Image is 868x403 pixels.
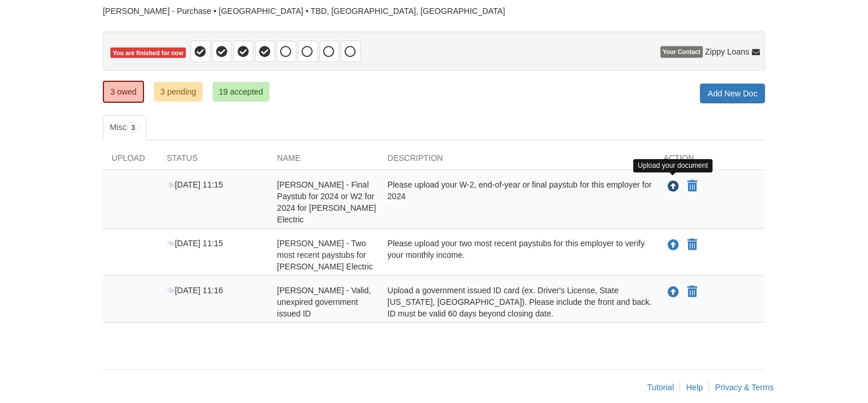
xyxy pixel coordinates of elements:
[655,152,765,170] div: Action
[154,82,203,102] a: 3 pending
[666,238,680,253] button: Upload Selene Cedeno - Two most recent paystubs for Schneider Electric
[661,46,703,58] span: Your Contact
[213,82,270,102] a: 19 accepted
[110,48,186,59] span: You are finished for now
[103,152,158,170] div: Upload
[167,286,223,295] span: [DATE] 11:16
[277,286,371,318] span: [PERSON_NAME] - Valid, unexpired government issued ID
[277,180,376,224] span: [PERSON_NAME] - Final Paystub for 2024 or W2 for 2024 for [PERSON_NAME] Electric
[715,383,774,392] a: Privacy & Terms
[103,115,146,141] a: Misc
[379,238,655,272] div: Please upload your two most recent paystubs for this employer to verify your monthly income.
[167,180,223,189] span: [DATE] 11:15
[103,81,144,103] a: 3 owed
[686,238,698,252] button: Declare Selene Cedeno - Two most recent paystubs for Schneider Electric not applicable
[686,285,698,299] button: Declare Selene Cedeno - Valid, unexpired government issued ID not applicable
[666,179,680,194] button: Upload Selene Cedeno - Final Paystub for 2024 or W2 for 2024 for Schneider Electric
[167,239,223,248] span: [DATE] 11:15
[686,179,698,193] button: Declare Selene Cedeno - Final Paystub for 2024 or W2 for 2024 for Schneider Electric not applicable
[666,285,680,300] button: Upload Selene Cedeno - Valid, unexpired government issued ID
[277,239,373,271] span: [PERSON_NAME] - Two most recent paystubs for [PERSON_NAME] Electric
[705,46,749,58] span: Zippy Loans
[379,179,655,225] div: Please upload your W-2, end-of-year or final paystub for this employer for 2024
[633,159,713,172] div: Upload your document
[379,152,655,170] div: Description
[379,285,655,319] div: Upload a government issued ID card (ex. Driver's License, State [US_STATE], [GEOGRAPHIC_DATA]). P...
[268,152,379,170] div: Name
[647,383,674,392] a: Tutorial
[103,6,765,16] div: [PERSON_NAME] - Purchase • [GEOGRAPHIC_DATA] • TBD, [GEOGRAPHIC_DATA], [GEOGRAPHIC_DATA]
[158,152,268,170] div: Status
[700,84,765,103] a: Add New Doc
[127,122,140,134] span: 3
[686,383,703,392] a: Help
